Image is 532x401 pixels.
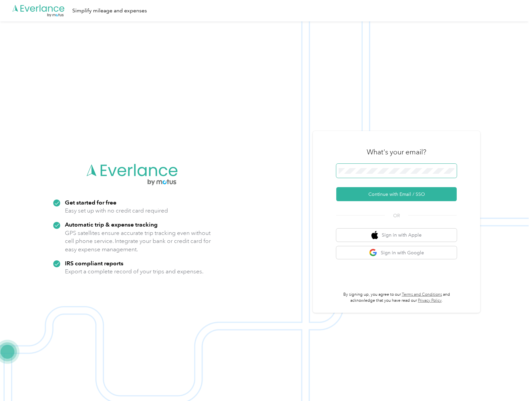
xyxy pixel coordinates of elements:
a: Privacy Policy [418,298,442,303]
strong: IRS compliant reports [65,260,123,267]
strong: Automatic trip & expense tracking [65,221,158,228]
div: Simplify mileage and expenses [72,7,147,15]
img: google logo [369,249,377,257]
strong: Get started for free [65,199,116,206]
button: apple logoSign in with Apple [336,229,457,242]
p: Easy set up with no credit card required [65,207,168,215]
span: OR [385,212,408,219]
h3: What's your email? [367,147,426,157]
img: apple logo [371,231,378,239]
a: Terms and Conditions [402,292,442,297]
button: Continue with Email / SSO [336,187,457,201]
p: By signing up, you agree to our and acknowledge that you have read our . [336,292,457,303]
p: GPS satellites ensure accurate trip tracking even without cell phone service. Integrate your bank... [65,229,211,254]
p: Export a complete record of your trips and expenses. [65,267,203,276]
button: google logoSign in with Google [336,246,457,259]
